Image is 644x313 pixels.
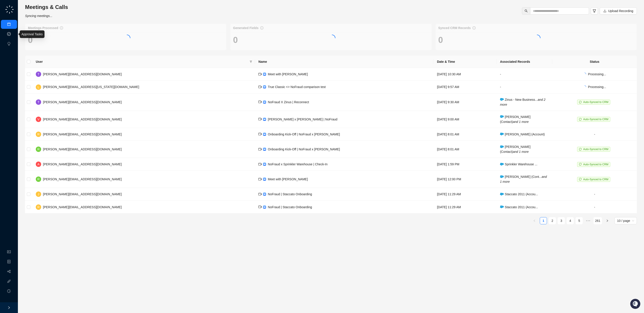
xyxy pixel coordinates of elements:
span: left [533,219,536,222]
span: video-camera [258,148,262,151]
span: Auto-Synced to CRM [583,148,608,151]
li: 4 [567,217,574,224]
span: Auto-Synced to CRM [583,118,608,121]
i: and 1 more [513,150,529,153]
img: zoom-DkfWWZB2.png [263,206,266,209]
span: [PERSON_NAME] (Contact) [500,115,531,124]
span: Docs [9,63,17,67]
span: T [38,100,40,105]
th: Status [552,56,637,68]
li: 5 [576,217,583,224]
img: zoom-DkfWWZB2.png [263,85,266,88]
span: V [37,117,39,122]
span: sync [579,178,582,181]
span: video-camera [258,205,262,208]
button: right [604,217,611,224]
li: 1 [540,217,547,224]
img: zoom-DkfWWZB2.png [263,148,266,151]
span: filter [249,58,253,65]
span: [PERSON_NAME] (Contact) [500,145,531,153]
td: - [552,128,637,141]
span: 10 / page [617,217,634,224]
li: 2 [549,217,556,224]
i: and 2 more [500,98,546,106]
div: We're available if you need us! [15,45,57,49]
td: [DATE] 10:30 AM [433,68,496,81]
img: Swyft AI [4,5,13,14]
span: sync [579,101,582,103]
span: video-camera [258,193,262,196]
td: - [552,188,637,201]
span: ••• [585,217,592,224]
span: NoFraud X Zinus | Reconnect [268,100,309,104]
th: Associated Records [496,56,552,68]
span: video-camera [258,132,262,136]
span: Staccato 2011 (Accou... [500,205,538,209]
td: [DATE] 9:57 AM [433,81,496,93]
span: NoFraud | Staccato Onboarding [268,192,312,196]
li: 261 [593,217,602,224]
iframe: Open customer support [630,298,642,310]
span: Status [25,63,34,67]
a: 3 [558,217,565,224]
img: zoom-DkfWWZB2.png [263,178,266,181]
span: loading [583,85,586,88]
span: Zinus - New Business... [500,98,546,106]
p: Welcome 👋 [4,18,81,25]
span: R [37,147,40,152]
span: video-camera [258,118,262,121]
span: True Classic <> NoFraud comparison test [268,85,326,89]
span: filter [593,9,596,13]
span: Onboarding Kick-Off | NoFraud x [PERSON_NAME] [268,147,340,151]
span: [PERSON_NAME][EMAIL_ADDRESS][DOMAIN_NAME] [43,72,122,76]
th: Name [255,56,433,68]
span: R [37,177,40,182]
span: [PERSON_NAME][EMAIL_ADDRESS][DOMAIN_NAME] [43,118,122,121]
span: search [525,9,528,13]
button: Start new chat [76,42,81,47]
span: filter [250,60,252,63]
span: T [38,72,40,77]
img: 5124521997842_fc6d7dfcefe973c2e489_88.png [4,41,13,49]
td: [DATE] 11:29 AM [433,201,496,213]
td: - [552,201,637,213]
td: [DATE] 9:30 AM [433,94,496,111]
span: sync [579,148,582,151]
span: [PERSON_NAME][EMAIL_ADDRESS][DOMAIN_NAME] [43,100,122,104]
td: - [496,68,552,81]
a: 4 [567,217,574,224]
h3: Meetings & Calls [25,4,68,11]
img: logo-small-C4UdH2pc.png [4,4,15,15]
img: zoom-DkfWWZB2.png [263,163,266,166]
span: video-camera [258,100,262,103]
span: Staccato 2011 (Accou... [500,192,538,196]
a: Powered byPylon [32,74,54,77]
span: loading [123,34,131,42]
span: Meet with [PERSON_NAME] [268,72,308,76]
span: NoFraud x Sprinkler Warehouse | Check-In [268,162,328,166]
span: video-camera [258,163,262,166]
span: [PERSON_NAME] x [PERSON_NAME] | NoFraud [268,118,337,121]
span: R [37,132,40,137]
span: loading [534,34,541,42]
span: logout [7,289,11,293]
span: sync [579,118,582,121]
div: 📚 [4,63,8,67]
span: Sprinkler Warehouse ... [500,162,537,166]
a: 5 [576,217,583,224]
span: Meet with [PERSON_NAME] [268,177,308,181]
i: Syncing meetings... [25,14,52,18]
span: right [7,306,11,309]
span: R [37,205,40,210]
span: Auto-Synced to CRM [583,101,608,104]
td: [DATE] 11:29 AM [433,188,496,201]
span: loading [583,72,586,76]
span: [PERSON_NAME][EMAIL_ADDRESS][DOMAIN_NAME] [43,132,122,136]
li: Next 5 Pages [585,217,592,224]
span: Auto-Synced to CRM [583,163,608,166]
button: left [531,217,538,224]
a: 1 [540,217,547,224]
span: Auto-Synced to CRM [583,178,608,181]
div: Page Size [614,217,637,224]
